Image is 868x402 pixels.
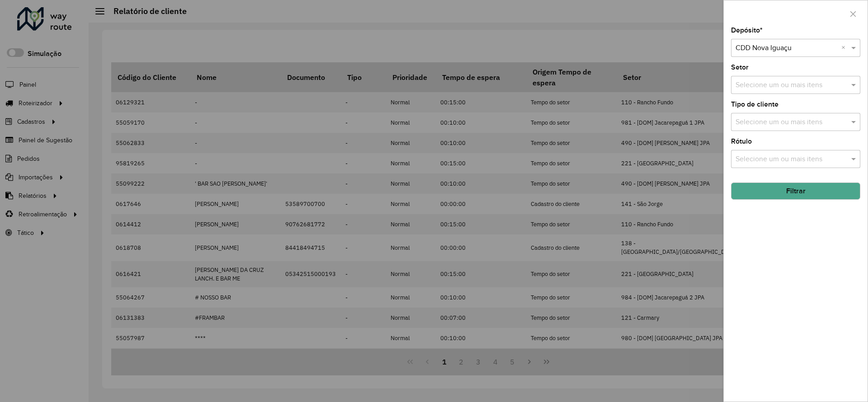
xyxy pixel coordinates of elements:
[731,99,778,110] label: Tipo de cliente
[731,136,752,147] label: Rótulo
[731,25,763,36] label: Depósito
[731,182,860,200] button: Filtrar
[841,42,849,53] span: Clear all
[731,62,749,73] label: Setor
